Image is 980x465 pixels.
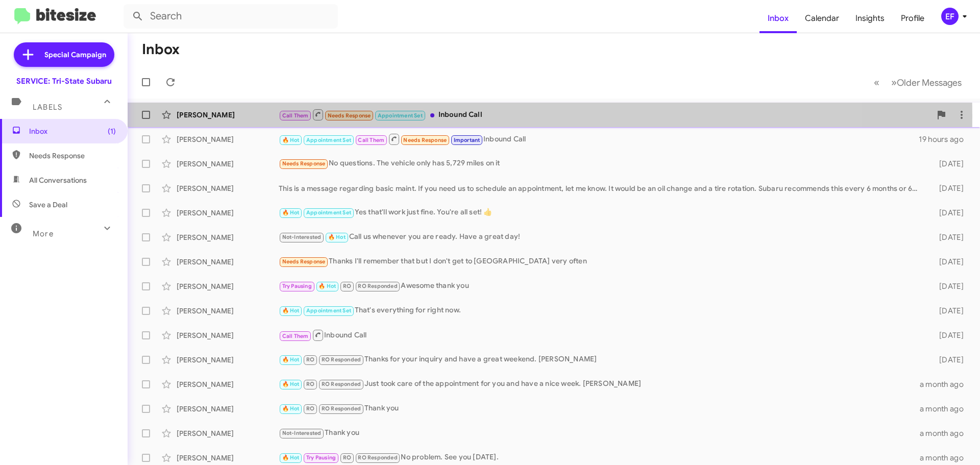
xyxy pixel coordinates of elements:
span: Not-Interested [282,234,322,240]
span: « [874,76,879,89]
span: Appointment Set [306,307,351,314]
span: Appointment Set [306,137,351,143]
div: [PERSON_NAME] [177,159,279,169]
div: [DATE] [923,306,972,316]
span: 🔥 Hot [328,234,346,240]
span: Try Pausing [282,283,312,289]
span: Call Them [358,137,384,143]
div: Thank you [279,403,920,414]
div: [DATE] [923,183,972,193]
div: [DATE] [923,355,972,365]
div: [PERSON_NAME] [177,355,279,365]
span: RO Responded [322,381,361,387]
span: Call Them [282,333,309,339]
div: a month ago [920,379,972,389]
div: This is a message regarding basic maint. If you need us to schedule an appointment, let me know. ... [279,183,923,193]
div: Inbound Call [279,133,919,145]
div: [PERSON_NAME] [177,404,279,414]
span: Appointment Set [306,209,351,216]
div: Awesome thank you [279,280,923,292]
span: RO [306,405,314,412]
input: Search [124,4,338,29]
div: [DATE] [923,208,972,218]
span: RO [343,454,351,461]
span: 🔥 Hot [318,283,336,289]
span: Important [454,137,480,143]
div: EF [941,8,959,25]
div: Inbound Call [279,329,923,341]
span: 🔥 Hot [282,356,300,363]
span: RO Responded [358,283,397,289]
div: [PERSON_NAME] [177,257,279,267]
div: a month ago [920,453,972,463]
span: » [891,76,897,89]
span: Older Messages [897,77,962,88]
span: 🔥 Hot [282,381,300,387]
div: [PERSON_NAME] [177,379,279,389]
div: [PERSON_NAME] [177,306,279,316]
span: Needs Response [282,258,326,265]
span: Try Pausing [306,454,336,461]
a: Inbox [759,4,797,33]
span: 🔥 Hot [282,405,300,412]
div: [PERSON_NAME] [177,232,279,242]
span: Needs Response [29,151,116,161]
div: Just took care of the appointment for you and have a nice week. [PERSON_NAME] [279,378,920,390]
nav: Page navigation example [868,72,968,93]
button: Previous [868,72,886,93]
span: Needs Response [282,160,326,167]
div: [PERSON_NAME] [177,453,279,463]
a: Special Campaign [14,42,114,67]
div: Thank you [279,427,920,439]
span: RO Responded [322,356,361,363]
span: Save a Deal [29,200,67,210]
div: a month ago [920,404,972,414]
span: RO Responded [322,405,361,412]
div: SERVICE: Tri-State Subaru [16,76,112,86]
div: [PERSON_NAME] [177,281,279,291]
h1: Inbox [142,41,180,58]
div: [PERSON_NAME] [177,134,279,144]
div: [DATE] [923,257,972,267]
div: [PERSON_NAME] [177,110,279,120]
div: [DATE] [923,281,972,291]
span: RO [306,381,314,387]
span: Special Campaign [44,50,106,60]
span: Needs Response [328,112,371,119]
div: No problem. See you [DATE]. [279,452,920,463]
span: Not-Interested [282,430,322,436]
div: [PERSON_NAME] [177,208,279,218]
span: 🔥 Hot [282,454,300,461]
div: Inbound Call [279,108,931,121]
div: [PERSON_NAME] [177,330,279,340]
div: Thanks for your inquiry and have a great weekend. [PERSON_NAME] [279,354,923,365]
span: All Conversations [29,175,87,185]
span: RO [343,283,351,289]
div: Thanks I'll remember that but I don't get to [GEOGRAPHIC_DATA] very often [279,256,923,267]
a: Profile [893,4,933,33]
a: Calendar [797,4,847,33]
span: Needs Response [403,137,447,143]
span: RO Responded [358,454,397,461]
span: (1) [108,126,116,136]
div: a month ago [920,428,972,438]
button: Next [885,72,968,93]
button: EF [933,8,969,25]
a: Insights [847,4,893,33]
div: Yes that'll work just fine. You're all set! 👍 [279,207,923,218]
div: [DATE] [923,330,972,340]
span: 🔥 Hot [282,209,300,216]
div: Call us whenever you are ready. Have a great day! [279,231,923,243]
div: [DATE] [923,159,972,169]
span: 🔥 Hot [282,137,300,143]
div: 19 hours ago [919,134,972,144]
div: No questions. The vehicle only has 5,729 miles on it [279,158,923,169]
span: 🔥 Hot [282,307,300,314]
span: Inbox [29,126,116,136]
div: [PERSON_NAME] [177,428,279,438]
div: [DATE] [923,232,972,242]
